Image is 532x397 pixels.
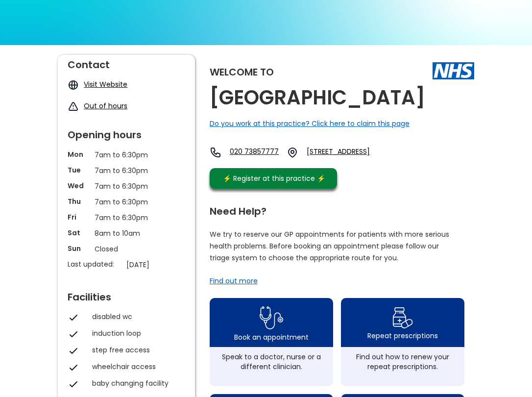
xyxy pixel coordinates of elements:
img: telephone icon [210,147,221,158]
a: book appointment icon Book an appointmentSpeak to a doctor, nurse or a different clinician. [210,298,333,386]
div: baby changing facility [92,378,180,388]
p: We try to reserve our GP appointments for patients with more serious health problems. Before book... [210,228,450,264]
p: Wed [68,181,90,191]
p: Mon [68,149,90,159]
p: Closed [95,244,158,254]
div: induction loop [92,328,180,338]
p: 7am to 6:30pm [95,197,158,207]
div: Need Help? [210,201,464,216]
div: step free access [92,345,180,355]
a: [STREET_ADDRESS] [307,147,405,158]
p: Tue [68,165,90,175]
div: Contact [68,55,185,70]
p: Sun [68,244,90,253]
a: Visit Website [84,79,127,89]
a: Find out more [210,276,258,286]
div: disabled wc [92,312,180,322]
img: book appointment icon [260,303,283,332]
img: repeat prescription icon [392,305,413,331]
p: Sat [68,228,90,238]
a: repeat prescription iconRepeat prescriptionsFind out how to renew your repeat prescriptions. [341,298,464,386]
div: Facilities [68,287,185,302]
img: practice location icon [287,147,298,158]
img: exclamation icon [68,101,79,112]
div: Book an appointment [234,332,309,342]
p: Last updated: [68,259,121,269]
p: [DATE] [126,259,190,270]
p: 7am to 6:30pm [95,212,158,223]
p: Thu [68,197,90,206]
div: ⚡️ Register at this practice ⚡️ [218,173,330,184]
img: The NHS logo [433,62,474,79]
div: Speak to a doctor, nurse or a different clinician. [215,352,328,372]
div: Opening hours [68,125,185,140]
h2: [GEOGRAPHIC_DATA] [210,87,425,109]
a: ⚡️ Register at this practice ⚡️ [210,168,337,189]
div: wheelchair access [92,362,180,372]
p: 7am to 6:30pm [95,165,158,176]
img: globe icon [68,79,79,91]
a: 020 73857777 [230,147,279,158]
div: Welcome to [210,67,274,77]
div: Repeat prescriptions [367,331,438,341]
p: Fri [68,212,90,222]
p: 8am to 10am [95,228,158,239]
p: 7am to 6:30pm [95,149,158,160]
div: Find out how to renew your repeat prescriptions. [346,352,459,372]
a: Out of hours [84,101,127,111]
a: Do you work at this practice? Click here to claim this page [210,119,410,128]
p: 7am to 6:30pm [95,181,158,192]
